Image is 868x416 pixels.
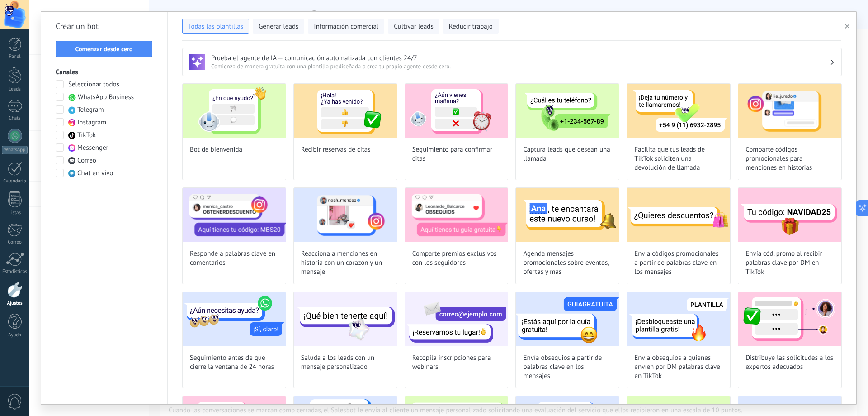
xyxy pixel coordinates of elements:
[516,188,619,242] img: Agenda mensajes promocionales sobre eventos, ofertas y más
[56,68,153,77] h3: Canales
[77,143,108,153] span: Messenger
[412,145,501,163] span: Seguimiento para confirmar citas
[77,131,96,140] span: TikTok
[56,41,152,57] button: Comenzar desde cero
[634,145,723,172] span: Facilita que tus leads de TikTok soliciten una devolución de llamada
[182,19,249,34] button: Todas las plantillas
[183,292,286,346] img: Seguimiento antes de que cierre la ventana de 24 horas
[738,292,841,346] img: Distribuye las solicitudes a los expertos adecuados
[75,46,133,52] span: Comenzar desde cero
[516,84,619,138] img: Captura leads que desean una llamada
[738,188,841,242] img: Envía cód. promo al recibir palabras clave por DM en TikTok
[2,178,28,184] div: Calendario
[2,146,28,154] div: WhatsApp
[2,301,28,306] div: Ajustes
[634,249,723,277] span: Envía códigos promocionales a partir de palabras clave en los mensajes
[211,62,830,70] span: Comienza de manera gratuita con una plantilla prediseñada o crea tu propio agente desde cero.
[2,332,28,338] div: Ayuda
[68,80,119,89] span: Seleccionar todos
[2,239,28,245] div: Correo
[259,22,298,31] span: Generar leads
[301,354,390,372] span: Saluda a los leads con un mensaje personalizado
[211,54,830,62] h3: Prueba el agente de IA — comunicación automatizada con clientes 24/7
[516,292,619,346] img: Envía obsequios a partir de palabras clave en los mensajes
[388,19,439,34] button: Cultivar leads
[77,169,113,178] span: Chat en vivo
[301,249,390,277] span: Reacciona a menciones en historia con un corazón y un mensaje
[2,86,28,92] div: Leads
[294,292,397,346] img: Saluda a los leads con un mensaje personalizado
[2,54,28,60] div: Panel
[78,93,134,102] span: WhatsApp Business
[412,249,501,268] span: Comparte premios exclusivos con los seguidores
[405,292,508,346] img: Recopila inscripciones para webinars
[77,156,96,165] span: Correo
[190,354,278,372] span: Seguimiento antes de que cierre la ventana de 24 horas
[449,22,493,31] span: Reducir trabajo
[738,84,841,138] img: Comparte códigos promocionales para menciones en historias
[77,105,104,115] span: Telegram
[745,145,834,172] span: Comparte códigos promocionales para menciones en historias
[190,249,278,268] span: Responde a palabras clave en comentarios
[2,269,28,275] div: Estadísticas
[627,292,730,346] img: Envía obsequios a quienes envíen por DM palabras clave en TikTok
[314,22,378,31] span: Información comercial
[745,249,834,277] span: Envía cód. promo al recibir palabras clave por DM en TikTok
[412,354,501,372] span: Recopila inscripciones para webinars
[56,19,153,33] h2: Crear un bot
[253,19,304,34] button: Generar leads
[405,84,508,138] img: Seguimiento para confirmar citas
[523,354,612,381] span: Envía obsequios a partir de palabras clave en los mensajes
[634,354,723,381] span: Envía obsequios a quienes envíen por DM palabras clave en TikTok
[294,188,397,242] img: Reacciona a menciones en historia con un corazón y un mensaje
[183,84,286,138] img: Bot de bienvenida
[627,188,730,242] img: Envía códigos promocionales a partir de palabras clave en los mensajes
[443,19,499,34] button: Reducir trabajo
[523,249,612,277] span: Agenda mensajes promocionales sobre eventos, ofertas y más
[190,145,242,154] span: Bot de bienvenida
[188,22,243,31] span: Todas las plantillas
[77,118,106,127] span: Instagram
[301,145,371,154] span: Recibir reservas de citas
[183,188,286,242] img: Responde a palabras clave en comentarios
[2,115,28,121] div: Chats
[745,354,834,372] span: Distribuye las solicitudes a los expertos adecuados
[2,210,28,216] div: Listas
[394,22,433,31] span: Cultivar leads
[294,84,397,138] img: Recibir reservas de citas
[405,188,508,242] img: Comparte premios exclusivos con los seguidores
[627,84,730,138] img: Facilita que tus leads de TikTok soliciten una devolución de llamada
[523,145,612,163] span: Captura leads que desean una llamada
[308,19,384,34] button: Información comercial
